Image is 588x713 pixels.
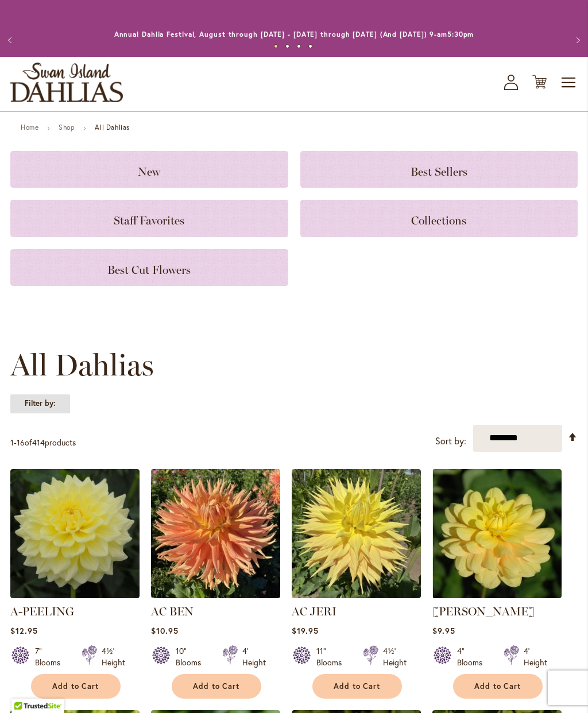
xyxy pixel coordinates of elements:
[107,263,191,277] span: Best Cut Flowers
[9,672,41,704] iframe: Launch Accessibility Center
[21,123,38,131] a: Home
[10,394,70,413] strong: Filter by:
[10,604,74,618] a: A-PEELING
[432,625,455,636] span: $9.95
[151,469,280,598] img: AC BEN
[95,123,130,131] strong: All Dahlias
[32,437,45,448] span: 414
[474,681,521,691] span: Add to Cart
[114,214,184,227] span: Staff Favorites
[151,590,280,600] a: AC BEN
[292,469,421,598] img: AC Jeri
[17,437,25,448] span: 16
[334,681,381,691] span: Add to Cart
[10,200,288,237] a: Staff Favorites
[285,44,289,48] button: 2 of 4
[383,645,407,668] div: 4½' Height
[292,604,336,618] a: AC JERI
[193,681,240,691] span: Add to Cart
[10,151,288,188] a: New
[10,348,154,382] span: All Dahlias
[432,604,535,618] a: [PERSON_NAME]
[10,433,76,452] p: - of products
[10,437,14,448] span: 1
[411,165,467,179] span: Best Sellers
[453,674,543,699] button: Add to Cart
[176,645,208,668] div: 10" Blooms
[565,29,588,52] button: Next
[297,44,301,48] button: 3 of 4
[59,123,75,131] a: Shop
[10,625,38,636] span: $12.95
[151,625,179,636] span: $10.95
[102,645,125,668] div: 4½' Height
[31,674,121,699] button: Add to Cart
[432,590,562,600] a: AHOY MATEY
[10,249,288,286] a: Best Cut Flowers
[114,30,474,38] a: Annual Dahlia Festival, August through [DATE] - [DATE] through [DATE] (And [DATE]) 9-am5:30pm
[292,625,319,636] span: $19.95
[274,44,278,48] button: 1 of 4
[172,674,261,699] button: Add to Cart
[151,604,194,618] a: AC BEN
[292,590,421,600] a: AC Jeri
[524,645,547,668] div: 4' Height
[411,214,466,227] span: Collections
[432,469,562,598] img: AHOY MATEY
[10,469,140,598] img: A-Peeling
[457,645,490,668] div: 4" Blooms
[52,681,99,691] span: Add to Cart
[300,200,578,237] a: Collections
[35,645,68,668] div: 7" Blooms
[10,63,123,102] a: store logo
[316,645,349,668] div: 11" Blooms
[242,645,266,668] div: 4' Height
[138,165,160,179] span: New
[308,44,312,48] button: 4 of 4
[312,674,402,699] button: Add to Cart
[10,590,140,600] a: A-Peeling
[300,151,578,188] a: Best Sellers
[435,431,466,452] label: Sort by:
